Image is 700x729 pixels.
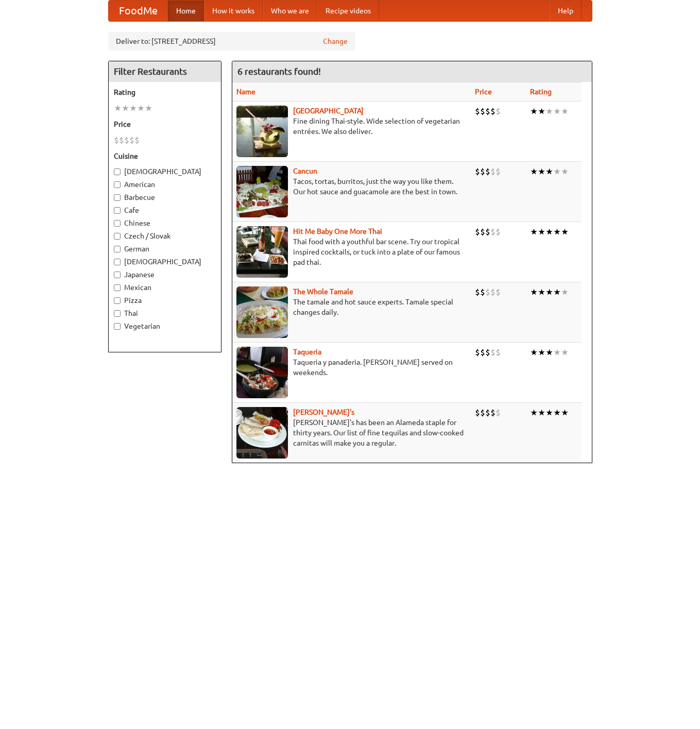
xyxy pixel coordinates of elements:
[236,297,467,317] p: The tamale and hot sauce experts. Tamale special changes daily.
[545,226,553,238] li: ★
[114,151,216,161] h5: Cuisine
[129,103,137,114] li: ★
[538,286,545,298] li: ★
[553,226,561,238] li: ★
[114,103,122,114] li: ★
[293,287,353,296] a: The Whole Tamale
[114,284,121,291] input: Mexican
[553,407,561,418] li: ★
[114,205,216,215] label: Cafe
[236,176,467,197] p: Tacos, tortas, burritos, just the way you like them. Our hot sauce and guacamole are the best in ...
[545,407,553,418] li: ★
[293,348,321,356] a: Taqueria
[168,1,204,21] a: Home
[114,181,121,188] input: American
[490,226,496,238] li: $
[114,297,121,304] input: Pizza
[236,166,288,217] img: cancun.jpg
[538,166,545,177] li: ★
[114,321,216,331] label: Vegetarian
[538,226,545,238] li: ★
[293,227,382,235] a: Hit Me Baby One More Thai
[496,347,501,358] li: $
[114,323,121,330] input: Vegetarian
[323,36,348,46] a: Change
[496,286,501,298] li: $
[475,347,480,358] li: $
[263,1,317,21] a: Who we are
[480,106,485,117] li: $
[538,106,545,117] li: ★
[236,417,467,448] p: [PERSON_NAME]'s has been an Alameda staple for thirty years. Our list of fine tequilas and slow-c...
[236,236,467,267] p: Thai food with a youthful bar scene. Try our tropical inspired cocktails, or tuck into a plate of...
[114,246,121,252] input: German
[114,272,121,278] input: Japanese
[236,226,288,278] img: babythai.jpg
[204,1,263,21] a: How it works
[530,106,538,117] li: ★
[485,106,490,117] li: $
[485,407,490,418] li: $
[553,347,561,358] li: ★
[114,134,119,146] li: $
[485,347,490,358] li: $
[496,407,501,418] li: $
[145,103,152,114] li: ★
[496,226,501,238] li: $
[538,347,545,358] li: ★
[293,107,364,115] a: [GEOGRAPHIC_DATA]
[530,286,538,298] li: ★
[114,87,216,97] h5: Rating
[490,286,496,298] li: $
[317,1,379,21] a: Recipe videos
[475,407,480,418] li: $
[561,286,569,298] li: ★
[114,220,121,227] input: Chinese
[550,1,582,21] a: Help
[480,226,485,238] li: $
[475,106,480,117] li: $
[561,106,569,117] li: ★
[114,308,216,318] label: Thai
[114,179,216,190] label: American
[530,347,538,358] li: ★
[108,32,355,50] div: Deliver to: [STREET_ADDRESS]
[114,207,121,214] input: Cafe
[496,106,501,117] li: $
[480,347,485,358] li: $
[122,103,129,114] li: ★
[561,407,569,418] li: ★
[530,407,538,418] li: ★
[530,166,538,177] li: ★
[293,408,354,416] a: [PERSON_NAME]'s
[545,166,553,177] li: ★
[475,166,480,177] li: $
[114,218,216,228] label: Chinese
[475,286,480,298] li: $
[114,244,216,254] label: German
[114,282,216,293] label: Mexican
[236,347,288,398] img: taqueria.jpg
[485,226,490,238] li: $
[114,231,216,241] label: Czech / Slovak
[490,407,496,418] li: $
[553,106,561,117] li: ★
[114,233,121,240] input: Czech / Slovak
[530,88,552,96] a: Rating
[114,259,121,265] input: [DEMOGRAPHIC_DATA]
[109,1,168,21] a: FoodMe
[129,134,134,146] li: $
[124,134,129,146] li: $
[475,226,480,238] li: $
[293,167,317,175] a: Cancun
[480,166,485,177] li: $
[236,88,255,96] a: Name
[496,166,501,177] li: $
[236,106,288,157] img: satay.jpg
[236,357,467,378] p: Taqueria y panaderia. [PERSON_NAME] served on weekends.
